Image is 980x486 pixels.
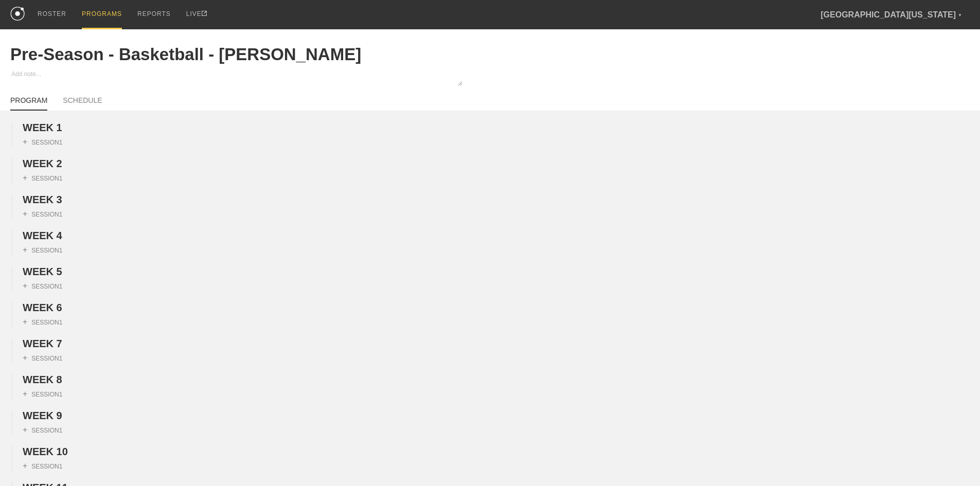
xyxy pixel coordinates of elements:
span: + [23,281,27,290]
span: + [23,137,27,146]
img: logo [10,7,25,21]
div: SESSION 1 [23,245,62,255]
div: SESSION 1 [23,137,62,147]
span: + [23,461,27,470]
div: SESSION 1 [23,425,62,435]
span: + [23,245,27,254]
span: + [23,173,27,182]
span: WEEK 8 [23,374,62,385]
span: + [23,209,27,218]
div: SESSION 1 [23,389,62,399]
div: SESSION 1 [23,353,62,363]
span: WEEK 1 [23,122,62,133]
span: WEEK 9 [23,410,62,421]
span: WEEK 2 [23,158,62,169]
span: + [23,317,27,326]
span: WEEK 3 [23,194,62,205]
span: + [23,353,27,362]
span: WEEK 6 [23,302,62,313]
span: + [23,389,27,398]
div: SESSION 1 [23,461,62,471]
div: ▼ [958,11,962,20]
span: WEEK 10 [23,446,68,457]
span: + [23,425,27,434]
iframe: Chat Widget [929,437,980,486]
span: WEEK 5 [23,266,62,277]
span: WEEK 7 [23,338,62,349]
a: PROGRAM [10,96,47,111]
div: SESSION 1 [23,173,62,183]
span: WEEK 4 [23,230,62,241]
div: SESSION 1 [23,209,62,219]
div: SESSION 1 [23,281,62,291]
a: SCHEDULE [63,96,102,110]
div: SESSION 1 [23,317,62,327]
